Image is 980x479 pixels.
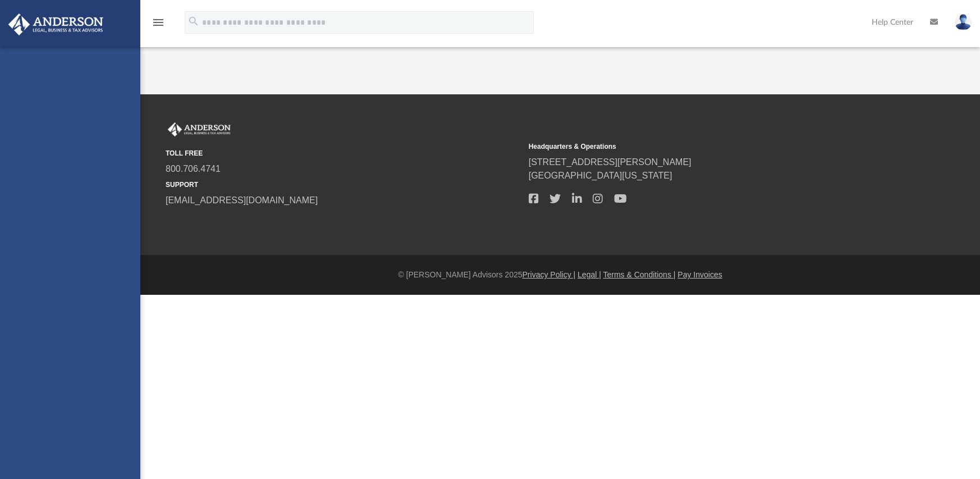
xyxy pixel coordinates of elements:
a: Terms & Conditions | [603,270,676,279]
img: Anderson Advisors Platinum Portal [166,122,233,137]
a: Privacy Policy | [523,270,576,279]
i: search [187,15,200,28]
i: menu [152,16,165,29]
small: Headquarters & Operations [529,142,884,152]
a: menu [152,21,165,29]
div: © [PERSON_NAME] Advisors 2025 [140,269,980,281]
img: Anderson Advisors Platinum Portal [5,13,107,35]
a: [EMAIL_ADDRESS][DOMAIN_NAME] [166,195,318,205]
img: User Pic [955,14,972,30]
a: Legal | [578,270,601,279]
a: 800.706.4741 [166,164,221,174]
small: SUPPORT [166,180,521,190]
a: [GEOGRAPHIC_DATA][US_STATE] [529,171,672,180]
small: TOLL FREE [166,148,521,158]
a: [STREET_ADDRESS][PERSON_NAME] [529,157,692,167]
a: Pay Invoices [677,270,722,279]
